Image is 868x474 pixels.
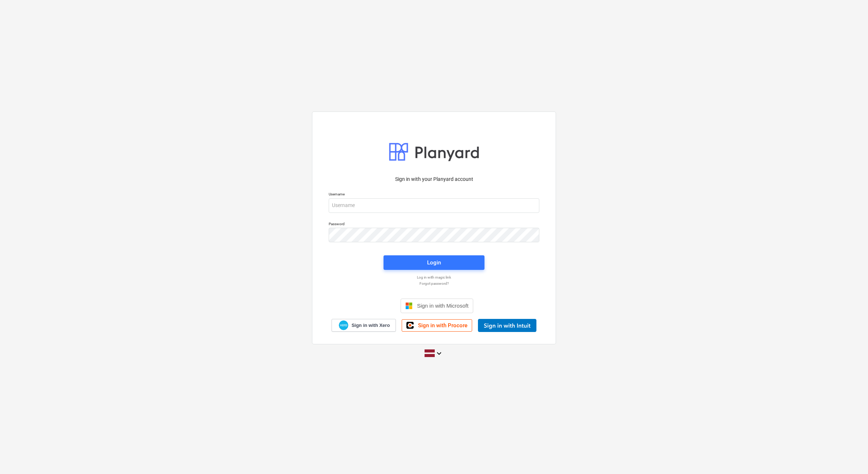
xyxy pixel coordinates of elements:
i: keyboard_arrow_down [435,349,443,358]
img: Xero logo [339,320,348,330]
a: Sign in with Xero [332,319,396,332]
p: Password [329,222,539,228]
span: Sign in with Procore [418,322,467,329]
div: Login [427,258,441,267]
button: Login [384,255,484,270]
span: Sign in with Xero [352,322,390,329]
a: Sign in with Procore [402,319,472,332]
input: Username [329,198,539,213]
a: Log in with magic link [325,275,543,280]
p: Username [329,192,539,198]
p: Sign in with your Planyard account [329,175,539,183]
img: Microsoft logo [405,302,413,309]
span: Sign in with Microsoft [417,303,469,309]
a: Forgot password? [325,281,543,286]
